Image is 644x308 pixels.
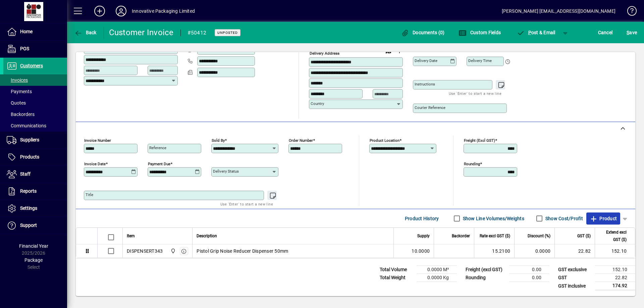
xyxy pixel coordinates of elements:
mat-label: Reference [149,145,166,150]
button: Save [625,26,639,39]
td: Freight (excl GST) [462,266,509,274]
span: Discount (%) [528,232,550,240]
a: View on map [383,46,394,56]
span: Innovative Packaging [169,247,176,255]
mat-hint: Use 'Enter' to start a new line [449,89,501,97]
a: Reports [3,183,67,200]
button: Product [586,212,620,225]
button: Choose address [394,46,405,57]
mat-label: Instructions [415,82,435,86]
span: Package [24,257,43,263]
mat-label: Freight (excl GST) [464,138,495,143]
td: 22.82 [554,244,595,258]
span: Rate excl GST ($) [480,232,510,240]
mat-label: Sold by [212,138,225,143]
td: 0.0000 M³ [417,266,457,274]
button: Documents (0) [399,26,446,39]
span: S [627,30,629,35]
mat-label: Rounding [464,162,480,166]
td: 0.00 [509,274,549,282]
span: Extend excl GST ($) [599,229,627,243]
span: Documents (0) [401,30,445,35]
td: Total Weight [376,274,417,282]
mat-label: Courier Reference [415,105,445,110]
span: Product History [405,213,439,224]
span: Invoices [7,77,28,83]
span: ost & Email [517,30,555,35]
mat-label: Country [311,101,324,106]
button: Back [72,26,98,39]
label: Show Line Volumes/Weights [462,215,524,222]
button: Post & Email [513,26,559,39]
mat-label: Delivery status [213,169,239,174]
span: Customers [20,63,43,68]
td: 0.00 [509,266,549,274]
td: Rounding [462,274,509,282]
span: Reports [20,188,37,194]
span: Backorders [7,112,35,117]
a: Knowledge Base [622,1,636,23]
span: Suppliers [20,137,39,142]
div: Customer Invoice [109,27,174,38]
a: Products [3,149,67,166]
span: POS [20,46,29,51]
div: #50412 [187,27,207,38]
a: Settings [3,200,67,217]
span: Unposted [217,30,238,35]
span: Products [20,154,39,160]
a: Invoices [3,74,67,86]
td: 174.92 [595,282,635,290]
span: Backorder [452,232,470,240]
a: Staff [3,166,67,183]
span: Settings [20,205,37,211]
a: Payments [3,86,67,97]
span: Pistol Grip Noise Reducer Dispenser 50mm [197,248,288,254]
button: Custom Fields [457,26,502,39]
button: Add [89,5,110,17]
button: Profile [110,5,132,17]
app-page-header-button: Back [67,26,104,39]
td: Total Volume [376,266,417,274]
a: Suppliers [3,132,67,148]
span: Description [197,232,217,240]
div: [PERSON_NAME] [EMAIL_ADDRESS][DOMAIN_NAME] [502,6,615,16]
span: P [528,30,531,35]
div: 15.2100 [478,248,510,254]
span: Communications [7,123,46,128]
span: 10.0000 [412,248,430,254]
span: GST ($) [577,232,591,240]
span: Cancel [598,27,613,38]
label: Show Cost/Profit [544,215,583,222]
mat-label: Delivery time [468,58,492,63]
td: GST [555,274,595,282]
a: Quotes [3,97,67,109]
span: Financial Year [19,243,48,249]
span: Quotes [7,100,26,106]
mat-label: Delivery date [415,58,437,63]
span: Staff [20,171,31,177]
span: Custom Fields [459,30,501,35]
a: Support [3,217,67,234]
mat-label: Invoice date [84,162,106,166]
td: 22.82 [595,274,635,282]
mat-label: Payment due [148,162,170,166]
span: Supply [417,232,430,240]
span: Back [74,30,97,35]
mat-label: Order number [289,138,313,143]
mat-label: Product location [370,138,399,143]
span: Support [20,223,37,228]
span: ave [627,27,637,38]
td: 152.10 [595,244,635,258]
mat-hint: Use 'Enter' to start a new line [220,200,273,208]
a: Home [3,23,67,40]
td: 0.0000 Kg [417,274,457,282]
td: GST inclusive [555,282,595,290]
button: Cancel [596,26,614,39]
a: Communications [3,120,67,131]
span: Item [127,232,135,240]
span: Home [20,29,33,34]
mat-label: Invoice number [84,138,111,143]
span: Payments [7,89,32,94]
a: Backorders [3,109,67,120]
div: Innovative Packaging Limited [132,6,195,16]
